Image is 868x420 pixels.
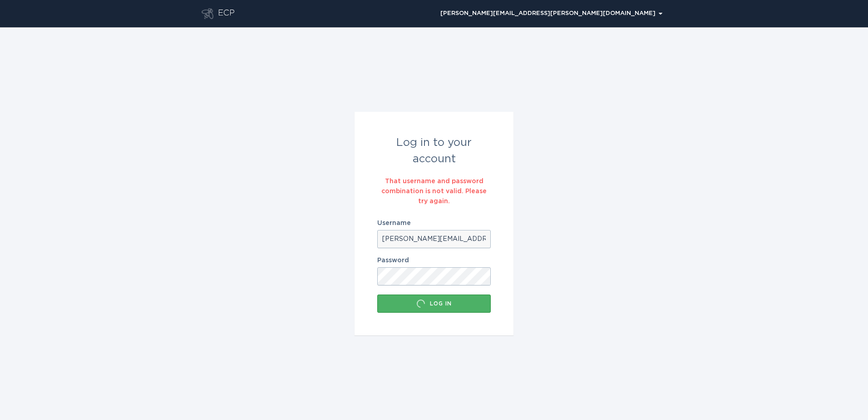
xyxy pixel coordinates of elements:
label: Password [377,257,491,264]
div: [PERSON_NAME][EMAIL_ADDRESS][PERSON_NAME][DOMAIN_NAME] [440,11,662,16]
div: That username and password combination is not valid. Please try again. [377,176,491,206]
button: Go to dashboard [202,8,213,19]
div: Log in to your account [377,135,491,167]
label: Username [377,220,491,226]
div: Popover menu [436,7,666,20]
div: Loading [416,299,425,308]
button: Log in [377,295,491,313]
button: Open user account details [436,7,666,20]
div: ECP [218,8,235,19]
div: Log in [382,299,486,308]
